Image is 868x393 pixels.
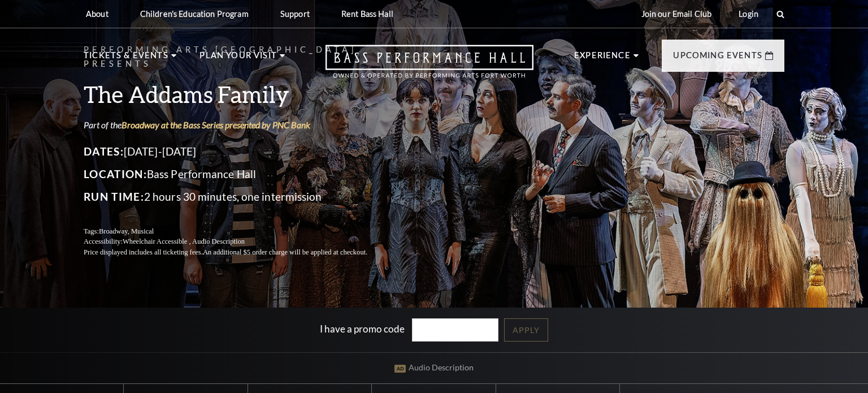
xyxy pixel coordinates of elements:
p: Rent Bass Hall [341,9,393,19]
span: Wheelchair Accessible , Audio Description [123,237,245,245]
h3: The Addams Family [84,80,394,109]
p: Part of the [84,119,394,131]
p: About [86,9,108,19]
a: Broadway at the Bass Series presented by PNC Bank [121,119,310,130]
p: Tags: [84,226,394,237]
p: Experience [574,49,631,69]
p: [DATE]-[DATE] [84,142,394,161]
label: I have a promo code [320,323,405,335]
p: Bass Performance Hall [84,165,394,183]
span: Run Time: [84,190,144,203]
p: Upcoming Events [673,49,762,69]
span: An additional $5 order charge will be applied at checkout. [203,248,367,256]
span: Dates: [84,145,124,158]
p: Accessibility: [84,236,394,247]
p: 2 hours 30 minutes, one intermission [84,188,394,206]
span: Location: [84,167,147,180]
p: Support [280,9,310,19]
span: Broadway, Musical [99,227,154,235]
p: Tickets & Events [84,49,168,69]
p: Children's Education Program [140,9,249,19]
p: Plan Your Visit [199,49,277,69]
p: Price displayed includes all ticketing fees. [84,247,394,258]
